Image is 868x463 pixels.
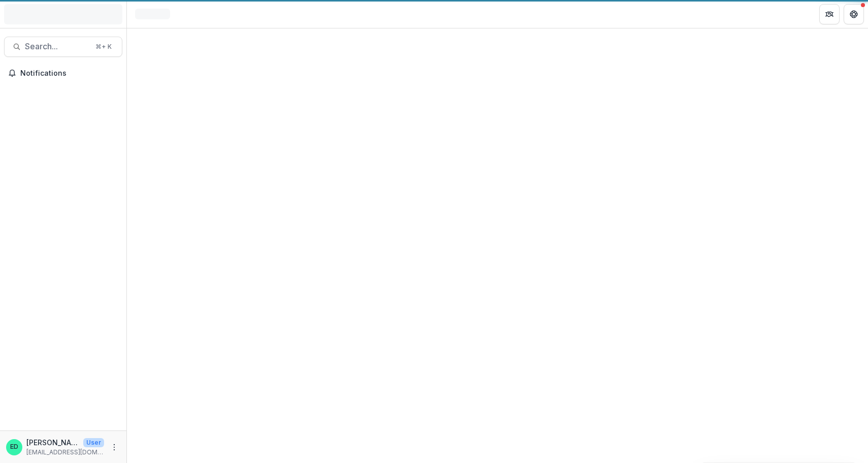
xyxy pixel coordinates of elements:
[10,444,18,450] div: Estevan D. Delgado
[83,438,104,447] p: User
[26,448,104,457] p: [EMAIL_ADDRESS][DOMAIN_NAME]
[25,42,89,51] span: Search...
[93,41,114,52] div: ⌘ + K
[4,65,122,81] button: Notifications
[819,4,840,24] button: Partners
[108,441,120,453] button: More
[26,437,79,448] p: [PERSON_NAME]
[20,69,118,78] span: Notifications
[4,37,122,57] button: Search...
[844,4,864,24] button: Get Help
[131,7,174,21] nav: breadcrumb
